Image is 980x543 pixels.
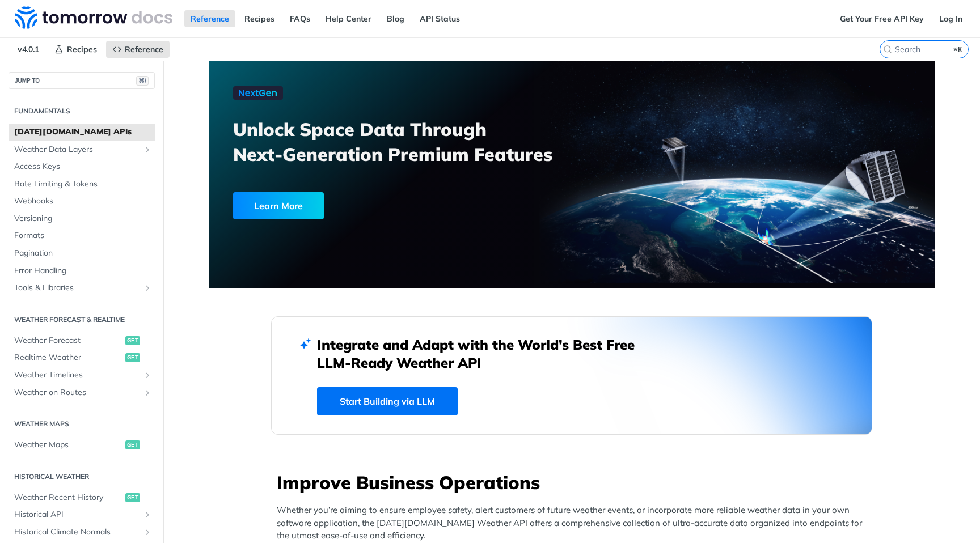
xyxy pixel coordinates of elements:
[233,86,283,100] img: NextGen
[317,336,652,372] h2: Integrate and Adapt with the World’s Best Free LLM-Ready Weather API
[125,336,140,345] span: get
[381,10,411,27] a: Blog
[933,10,969,27] a: Log In
[233,117,584,167] h3: Unlock Space Data Through Next-Generation Premium Features
[14,387,140,398] span: Weather on Routes
[9,472,155,482] h2: Historical Weather
[14,439,122,451] span: Weather Maps
[14,144,140,155] span: Weather Data Layers
[14,370,140,381] span: Weather Timelines
[9,384,155,401] a: Weather on RoutesShow subpages for Weather on Routes
[319,10,378,27] a: Help Center
[9,332,155,349] a: Weather Forecastget
[48,41,103,58] a: Recipes
[9,524,155,541] a: Historical Climate NormalsShow subpages for Historical Climate Normals
[9,315,155,325] h2: Weather Forecast & realtime
[9,124,155,141] a: [DATE][DOMAIN_NAME] APIs
[136,76,149,86] span: ⌘/
[143,528,152,537] button: Show subpages for Historical Climate Normals
[9,176,155,193] a: Rate Limiting & Tokens
[9,262,155,279] a: Error Handling
[277,504,872,542] p: Whether you’re aiming to ensure employee safety, alert customers of future weather events, or inc...
[233,192,514,219] a: Learn More
[834,10,930,27] a: Get Your Free API Key
[106,41,170,58] a: Reference
[14,161,152,172] span: Access Keys
[14,492,122,503] span: Weather Recent History
[143,283,152,292] button: Show subpages for Tools & Libraries
[9,106,155,116] h2: Fundamentals
[143,388,152,397] button: Show subpages for Weather on Routes
[14,196,152,207] span: Webhooks
[9,158,155,175] a: Access Keys
[143,510,152,519] button: Show subpages for Historical API
[11,41,45,58] span: v4.0.1
[9,349,155,366] a: Realtime Weatherget
[9,436,155,453] a: Weather Mapsget
[14,509,140,520] span: Historical API
[14,213,152,224] span: Versioning
[9,367,155,384] a: Weather TimelinesShow subpages for Weather Timelines
[9,419,155,429] h2: Weather Maps
[14,335,122,346] span: Weather Forecast
[125,440,140,449] span: get
[15,6,172,29] img: Tomorrow.io Weather API Docs
[9,245,155,262] a: Pagination
[883,45,892,54] svg: Search
[317,387,458,415] a: Start Building via LLM
[184,10,235,27] a: Reference
[14,265,152,277] span: Error Handling
[14,352,122,363] span: Realtime Weather
[14,527,140,538] span: Historical Climate Normals
[284,10,316,27] a: FAQs
[14,230,152,241] span: Formats
[9,489,155,506] a: Weather Recent Historyget
[9,506,155,523] a: Historical APIShow subpages for Historical API
[125,493,140,502] span: get
[143,145,152,154] button: Show subpages for Weather Data Layers
[233,192,324,219] div: Learn More
[125,353,140,362] span: get
[238,10,281,27] a: Recipes
[9,193,155,210] a: Webhooks
[9,227,155,244] a: Formats
[125,44,163,54] span: Reference
[14,126,152,138] span: [DATE][DOMAIN_NAME] APIs
[9,279,155,296] a: Tools & LibrariesShow subpages for Tools & Libraries
[14,248,152,259] span: Pagination
[951,44,965,55] kbd: ⌘K
[67,44,97,54] span: Recipes
[277,470,872,495] h3: Improve Business Operations
[413,10,466,27] a: API Status
[14,179,152,190] span: Rate Limiting & Tokens
[143,371,152,380] button: Show subpages for Weather Timelines
[9,210,155,227] a: Versioning
[14,282,140,294] span: Tools & Libraries
[9,141,155,158] a: Weather Data LayersShow subpages for Weather Data Layers
[9,72,155,89] button: JUMP TO⌘/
